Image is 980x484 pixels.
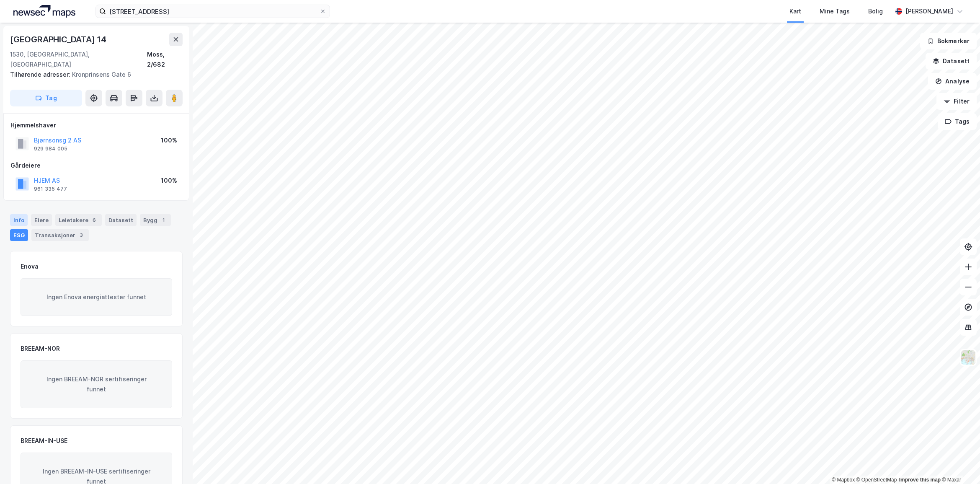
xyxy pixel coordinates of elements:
div: Kontrollprogram for chat [938,444,980,484]
div: Kronprinsens Gate 6 [10,70,176,80]
div: Eiere [31,214,52,226]
div: 1 [159,216,168,224]
span: Tilhørende adresser: [10,71,72,78]
div: 961 335 477 [34,186,67,192]
div: Info [10,214,28,226]
div: Kart [789,6,801,16]
div: 1530, [GEOGRAPHIC_DATA], [GEOGRAPHIC_DATA] [10,49,147,70]
a: OpenStreetMap [856,477,897,483]
div: Hjemmelshaver [10,120,182,130]
div: BREEAM-NOR [21,344,60,354]
div: Moss, 2/682 [147,49,183,70]
button: Bokmerker [920,33,977,49]
div: Bolig [868,6,883,16]
div: 100% [161,176,177,186]
button: Filter [936,93,977,110]
button: Analyse [928,73,977,90]
input: Søk på adresse, matrikkel, gårdeiere, leietakere eller personer [106,5,320,18]
a: Mapbox [832,477,855,483]
div: Enova [21,261,39,272]
div: Ingen Enova energiattester funnet [21,278,172,316]
button: Tag [10,90,82,106]
a: Improve this map [899,477,941,483]
button: Datasett [926,53,977,70]
div: [GEOGRAPHIC_DATA] 14 [10,33,108,46]
div: Bygg [140,214,171,226]
div: Ingen BREEAM-NOR sertifiseringer funnet [21,360,172,408]
div: BREEAM-IN-USE [21,436,67,446]
div: [PERSON_NAME] [905,6,953,16]
div: 929 984 005 [34,145,67,152]
div: Mine Tags [820,6,850,16]
img: Z [960,349,976,365]
div: 3 [77,231,85,239]
div: Datasett [105,214,137,226]
div: Gårdeiere [10,160,182,171]
div: Transaksjoner [31,229,89,241]
div: Leietakere [55,214,102,226]
img: logo.a4113a55bc3d86da70a041830d287a7e.svg [13,5,75,18]
div: ESG [10,229,28,241]
button: Tags [938,113,977,130]
div: 100% [161,135,177,145]
div: 6 [90,216,98,224]
iframe: Chat Widget [938,444,980,484]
